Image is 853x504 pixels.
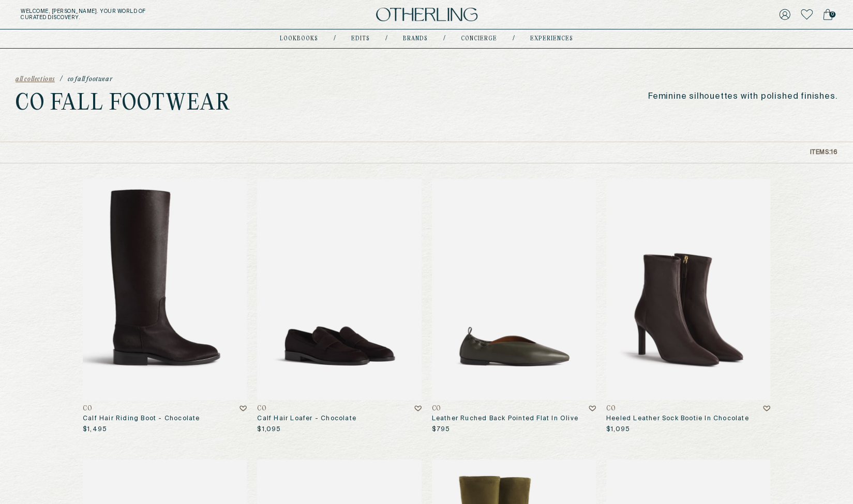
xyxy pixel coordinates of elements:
[83,415,247,423] h3: Calf Hair Riding Boot - Chocolate
[810,149,837,156] p: Items: 16
[376,8,477,22] img: logo
[351,36,370,41] a: Edits
[60,76,112,83] a: /Co Fall Footwear
[648,92,837,102] p: Feminine silhouettes with polished finishes.
[432,425,451,434] p: $795
[606,179,770,434] a: Heeled Leather Sock Bootie in ChocolateCOHeeled Leather Sock Bootie In Chocolate$1,095
[83,179,247,434] a: Calf Hair Riding Boot - ChocolateCOCalf Hair Riding Boot - Chocolate$1,495
[530,36,573,41] a: experiences
[432,405,441,413] h4: CO
[257,405,266,413] h4: CO
[823,7,832,22] a: 0
[606,425,630,434] p: $1,095
[83,179,247,400] img: Calf Hair Riding Boot - Chocolate
[606,405,616,413] h4: CO
[280,36,318,41] a: lookbooks
[432,179,596,400] img: Leather Ruched Back Pointed Flat in Olive
[60,76,63,83] span: /
[257,179,421,434] a: Calf Hair Loafer - ChocolateCOCalf Hair Loafer - Chocolate$1,095
[385,35,387,43] div: /
[21,8,264,21] h5: Welcome, [PERSON_NAME] . Your world of curated discovery.
[513,35,515,43] div: /
[257,179,421,400] img: Calf Hair Loafer - Chocolate
[461,36,497,41] a: concierge
[68,76,113,83] span: Co Fall Footwear
[257,425,281,434] p: $1,095
[16,94,230,114] h1: Co Fall Footwear
[432,415,596,423] h3: Leather Ruched Back Pointed Flat In Olive
[606,179,770,400] img: Heeled Leather Sock Bootie in Chocolate
[334,35,336,43] div: /
[83,425,107,434] p: $1,495
[16,76,55,83] a: all collections
[606,415,770,423] h3: Heeled Leather Sock Bootie In Chocolate
[257,415,421,423] h3: Calf Hair Loafer - Chocolate
[403,36,428,41] a: Brands
[443,35,445,43] div: /
[83,405,92,413] h4: CO
[432,179,596,434] a: Leather Ruched Back Pointed Flat in OliveCOLeather Ruched Back Pointed Flat In Olive$795
[829,11,835,18] span: 0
